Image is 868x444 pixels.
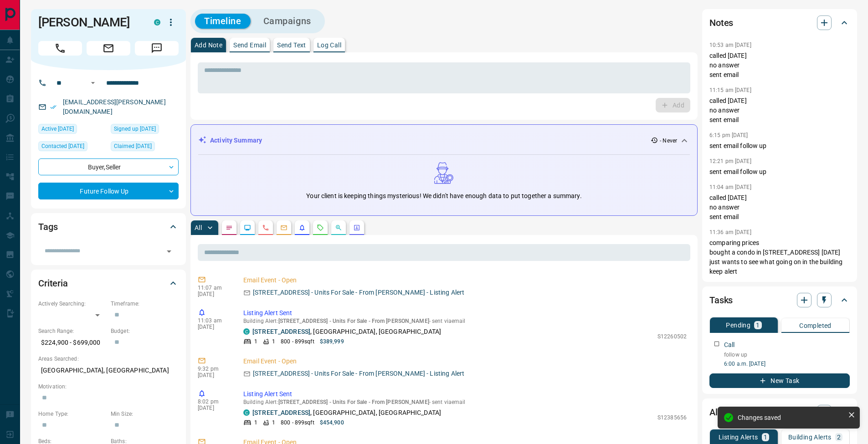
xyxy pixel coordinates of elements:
span: Signed up [DATE] [114,124,156,133]
p: Email Event - Open [243,357,687,366]
svg: Lead Browsing Activity [244,224,251,231]
h2: Alerts [709,405,733,419]
span: Message [135,41,179,56]
p: Building Alert : - sent via email [243,399,687,405]
span: [STREET_ADDRESS] - Units For Sale - From [PERSON_NAME] [278,399,429,405]
p: 11:03 am [198,317,230,324]
p: 800 - 899 sqft [281,337,314,346]
p: 12:21 pm [DATE] [709,158,751,164]
div: Thu Apr 06 2023 [111,141,179,154]
p: 1 [254,337,257,346]
div: Criteria [38,272,179,294]
p: Budget: [111,327,179,335]
p: 9:32 pm [198,366,230,372]
div: Tue Aug 12 2025 [38,141,106,154]
p: Timeframe: [111,300,179,308]
div: condos.ca [154,19,160,26]
div: Changes saved [738,414,844,421]
a: [STREET_ADDRESS] [252,328,310,335]
p: Home Type: [38,410,106,418]
p: - Never [660,137,677,145]
p: $224,900 - $699,000 [38,335,106,350]
p: All [195,225,202,231]
p: 10:53 am [DATE] [709,42,751,48]
p: $454,900 [320,418,344,427]
p: Listing Alert Sent [243,308,687,318]
h1: [PERSON_NAME] [38,15,140,30]
p: Send Text [277,42,306,48]
p: [GEOGRAPHIC_DATA], [GEOGRAPHIC_DATA] [38,363,179,378]
button: New Task [709,373,850,388]
p: Completed [799,322,832,329]
h2: Notes [709,15,733,30]
p: Pending [726,322,750,328]
svg: Email Verified [50,104,56,110]
span: Call [38,41,82,56]
div: Thu Apr 06 2023 [111,124,179,137]
span: Active [DATE] [41,124,74,133]
h2: Tags [38,219,57,234]
p: $389,999 [320,337,344,346]
p: Search Range: [38,327,106,335]
p: 6:15 pm [DATE] [709,132,748,138]
p: [DATE] [198,291,230,297]
button: Open [163,245,175,258]
a: [STREET_ADDRESS] [252,409,310,416]
p: Activity Summary [210,136,262,145]
p: Add Note [195,42,222,48]
button: Open [87,77,98,88]
p: Actively Searching: [38,300,106,308]
p: Min Size: [111,410,179,418]
p: 1 [254,418,257,427]
span: Contacted [DATE] [41,142,84,151]
div: Notes [709,12,850,34]
p: [DATE] [198,405,230,411]
p: follow up [724,351,850,359]
p: Motivation: [38,383,179,391]
div: Tasks [709,289,850,311]
p: Building Alert : - sent via email [243,318,687,324]
span: [STREET_ADDRESS] - Units For Sale - From [PERSON_NAME] [278,318,429,324]
p: S12260502 [657,332,687,341]
svg: Listing Alerts [298,224,306,231]
p: 800 - 899 sqft [281,418,314,427]
p: Your client is keeping things mysterious! We didn't have enough data to put together a summary. [306,191,581,201]
p: Call [724,340,735,350]
span: Email [87,41,130,56]
a: [EMAIL_ADDRESS][PERSON_NAME][DOMAIN_NAME] [63,98,166,115]
div: Activity Summary- Never [198,132,690,149]
p: 11:07 am [198,285,230,291]
p: 2 [837,434,841,440]
p: Log Call [317,42,341,48]
button: Campaigns [254,14,320,29]
p: 1 [272,337,275,346]
p: S12385656 [657,413,687,422]
p: [DATE] [198,324,230,330]
div: Alerts [709,401,850,423]
svg: Emails [280,224,288,231]
div: Sat Sep 06 2025 [38,124,106,137]
p: sent email follow up [709,141,850,151]
p: called [DATE] no answer sent email [709,96,850,125]
p: comparing prices bought a condo in [STREET_ADDRESS] [DATE] just wants to see what going on in the... [709,238,850,296]
p: Listing Alerts [719,434,758,440]
h2: Criteria [38,276,68,291]
button: Timeline [195,14,251,29]
p: Listing Alert Sent [243,389,687,399]
svg: Calls [262,224,269,231]
p: Send Email [233,42,266,48]
p: 11:36 am [DATE] [709,229,751,235]
p: [STREET_ADDRESS] - Units For Sale - From [PERSON_NAME] - Listing Alert [253,288,464,297]
svg: Notes [226,224,233,231]
p: called [DATE] no answer sent email [709,193,850,222]
p: 11:04 am [DATE] [709,184,751,190]
p: 11:15 am [DATE] [709,87,751,93]
span: Claimed [DATE] [114,142,152,151]
p: 1 [272,418,275,427]
p: , [GEOGRAPHIC_DATA], [GEOGRAPHIC_DATA] [252,408,441,418]
p: 6:00 a.m. [DATE] [724,360,850,368]
p: Areas Searched: [38,355,179,363]
p: Email Event - Open [243,276,687,285]
svg: Opportunities [335,224,342,231]
div: condos.ca [243,328,250,335]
